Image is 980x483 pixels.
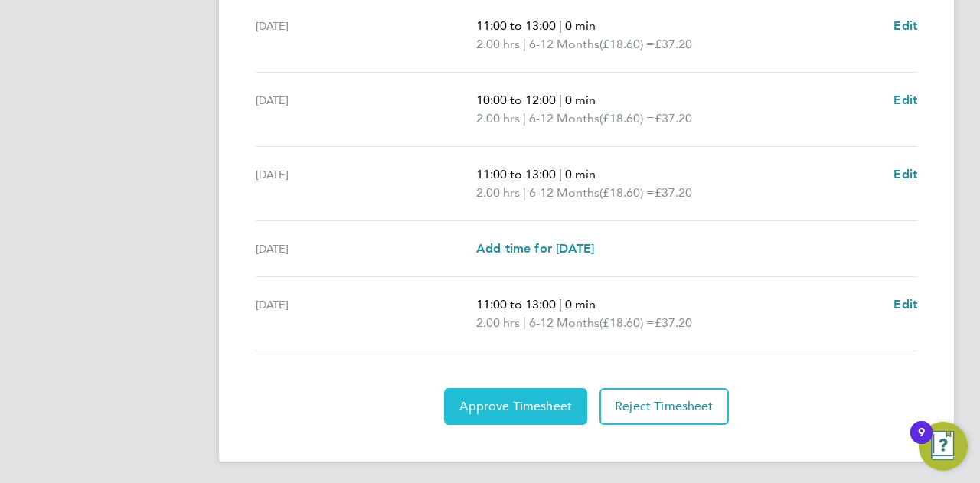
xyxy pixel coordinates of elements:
[893,297,917,312] span: Edit
[529,35,599,54] span: 6-12 Months
[565,18,596,33] span: 0 min
[599,388,729,425] button: Reject Timesheet
[655,185,692,200] span: £37.20
[529,314,599,332] span: 6-12 Months
[893,165,917,184] a: Edit
[559,18,562,33] span: |
[523,185,526,200] span: |
[565,297,596,312] span: 0 min
[476,297,556,312] span: 11:00 to 13:00
[476,18,556,33] span: 11:00 to 13:00
[459,399,572,414] span: Approve Timesheet
[256,91,476,128] div: [DATE]
[893,18,917,33] span: Edit
[655,111,692,126] span: £37.20
[615,399,714,414] span: Reject Timesheet
[476,241,594,256] span: Add time for [DATE]
[476,315,520,330] span: 2.00 hrs
[599,111,655,126] span: (£18.60) =
[523,315,526,330] span: |
[523,37,526,51] span: |
[256,295,476,332] div: [DATE]
[476,37,520,51] span: 2.00 hrs
[559,93,562,107] span: |
[655,37,692,51] span: £37.20
[476,185,520,200] span: 2.00 hrs
[893,93,917,107] span: Edit
[476,240,594,258] a: Add time for [DATE]
[256,240,476,258] div: [DATE]
[444,388,587,425] button: Approve Timesheet
[919,422,968,471] button: Open Resource Center, 9 new notifications
[256,17,476,54] div: [DATE]
[559,167,562,181] span: |
[529,184,599,202] span: 6-12 Months
[893,17,917,35] a: Edit
[565,167,596,181] span: 0 min
[893,167,917,181] span: Edit
[893,91,917,109] a: Edit
[655,315,692,330] span: £37.20
[476,93,556,107] span: 10:00 to 12:00
[476,111,520,126] span: 2.00 hrs
[893,295,917,314] a: Edit
[918,432,925,452] div: 9
[599,185,655,200] span: (£18.60) =
[476,167,556,181] span: 11:00 to 13:00
[256,165,476,202] div: [DATE]
[599,315,655,330] span: (£18.60) =
[599,37,655,51] span: (£18.60) =
[529,109,599,128] span: 6-12 Months
[559,297,562,312] span: |
[565,93,596,107] span: 0 min
[523,111,526,126] span: |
